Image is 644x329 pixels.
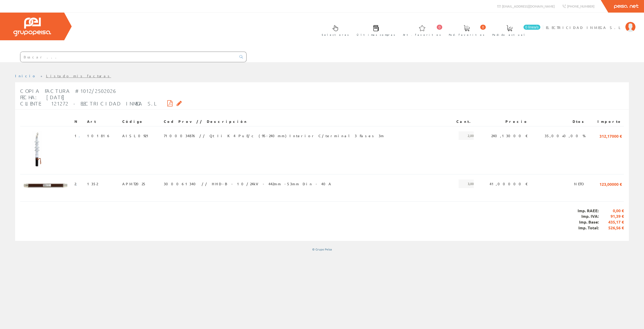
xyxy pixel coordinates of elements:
span: Art. favoritos [403,32,441,37]
span: 435,17 € [599,219,624,225]
th: Art [85,117,120,126]
span: Ped. favoritos [449,32,485,37]
span: 1 [74,131,83,140]
span: APMT2025 [122,179,146,188]
span: 300061340 // HHD-B - 10/24kV - 442mm -53mm Din - 40A [164,179,332,188]
th: Cod Prov // Descripción [162,117,449,126]
i: Descargar PDF [167,101,173,105]
span: [EMAIL_ADDRESS][DOMAIN_NAME] [502,4,555,8]
span: 3,00 [459,179,474,188]
a: Inicio [15,74,36,78]
span: 2 [74,179,80,188]
span: AISL0921 [122,131,151,140]
span: 123,00000 € [599,179,622,188]
th: Código [120,117,162,126]
span: Pedido actual [492,32,527,37]
span: 35,00+0,00 % [545,131,586,140]
th: N [72,117,85,126]
a: . [79,133,83,138]
span: 41,00000 € [490,179,528,188]
i: Solicitar por email copia de la factura [177,101,182,105]
span: 1352 [87,179,98,188]
span: Últimas compras [357,32,395,37]
th: Importe [588,117,624,126]
span: NETO [574,179,586,188]
span: [PHONE_NUMBER] [567,4,594,8]
span: 0 [437,25,442,30]
span: 0,00 € [599,208,624,214]
div: Imp. RAEE: Imp. IVA: Imp. Base: Imp. Total: [20,201,624,237]
span: 91,39 € [599,213,624,219]
img: Foto artículo (120.54176072235x150) [22,131,53,169]
img: Foto artículo (192x38.526315789474) [22,179,70,189]
input: Buscar ... [20,52,236,62]
span: Selectores [322,32,349,37]
a: . [76,181,80,186]
span: 0 [480,25,486,30]
a: Últimas compras [352,21,398,39]
span: 7100034876 // Qt Ii K4 Pu E/c (95-240mm) Interior C/terminal 3 Fases 3m [164,131,384,140]
a: Selectores [317,21,351,39]
th: Dtos [530,117,587,126]
th: Cant. [449,117,476,126]
span: 312,17000 € [599,131,622,140]
span: ELECTRICIDAD INMEGA S.L [546,25,623,30]
th: Precio [476,117,530,126]
a: Listado mis facturas [46,74,111,78]
span: Copia Factura #1012/2502026 Fecha: [DATE] Cliente: 121272 - ELECTRICIDAD INMEGA S.L [20,88,155,106]
span: 526,56 € [599,225,624,231]
span: 2,00 [459,131,474,140]
span: 240,13000 € [491,131,528,140]
span: 101816 [87,131,111,140]
div: © Grupo Peisa [15,247,629,251]
a: ELECTRICIDAD INMEGA S.L [546,21,635,26]
span: 0 línea/s [524,25,540,30]
img: Grupo Peisa [13,18,51,36]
